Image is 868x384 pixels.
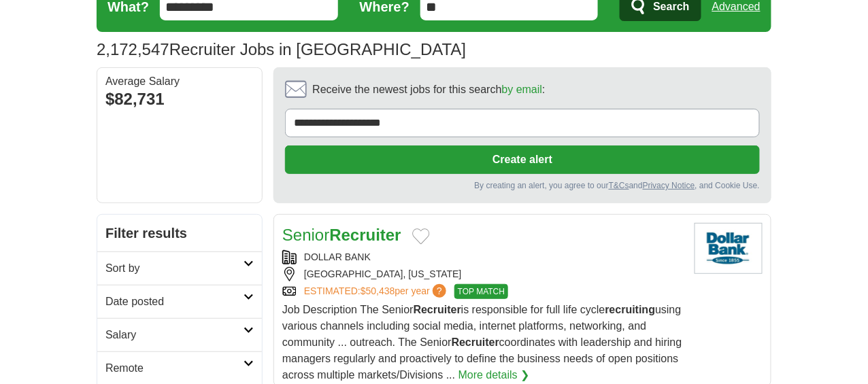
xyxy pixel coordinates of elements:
strong: recruiting [605,304,656,315]
span: $50,438 [361,285,395,296]
h2: Salary [105,327,244,343]
div: Average Salary [105,76,254,87]
a: Date posted [97,285,262,318]
a: ESTIMATED:$50,438per year? [304,284,449,299]
span: TOP MATCH [454,284,508,299]
span: Job Description The Senior is responsible for full life cycle using various channels including so... [282,304,682,381]
a: by email [502,84,543,95]
img: Dollar Bank logo [695,223,763,274]
div: $82,731 [105,87,254,111]
strong: Recruiter [329,226,401,244]
h2: Filter results [97,215,262,251]
h2: Remote [105,360,244,377]
h2: Date posted [105,294,244,310]
a: T&Cs [609,181,629,190]
strong: Recruiter [452,336,499,348]
div: By creating an alert, you agree to our and , and Cookie Use. [285,179,760,192]
button: Add to favorite jobs [412,228,430,245]
h2: Sort by [105,260,244,277]
button: Create alert [285,145,760,174]
div: [GEOGRAPHIC_DATA], [US_STATE] [282,267,684,281]
span: ? [433,284,446,298]
a: SeniorRecruiter [282,226,401,244]
a: More details ❯ [458,367,530,383]
a: Sort by [97,251,262,285]
strong: Recruiter [414,304,461,315]
a: Privacy Notice [643,181,695,190]
h1: Recruiter Jobs in [GEOGRAPHIC_DATA] [97,40,466,58]
a: DOLLAR BANK [304,251,371,262]
span: Receive the newest jobs for this search : [312,82,545,98]
a: Salary [97,318,262,351]
span: 2,172,547 [97,37,169,62]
